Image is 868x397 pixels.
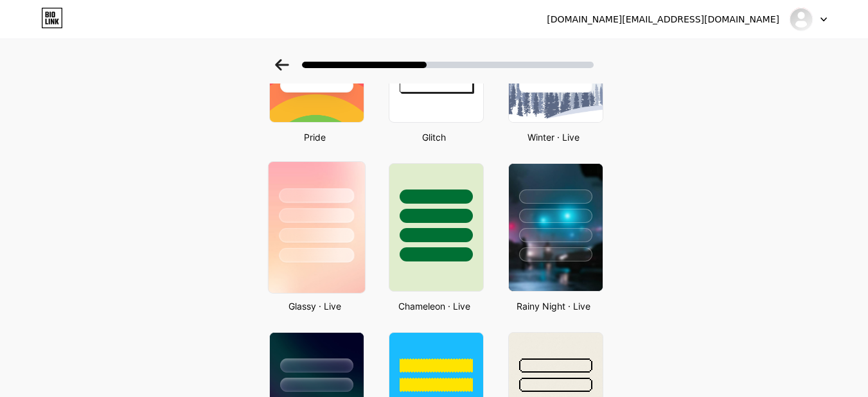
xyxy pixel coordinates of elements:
div: Rainy Night · Live [504,299,603,313]
div: [DOMAIN_NAME][EMAIL_ADDRESS][DOMAIN_NAME] [547,13,779,26]
div: Chameleon · Live [385,299,484,313]
div: Glitch [385,130,484,144]
img: Sozo Clinic UK [789,7,813,31]
img: glassmorphism.jpg [268,162,364,293]
div: Winter · Live [504,130,603,144]
div: Pride [265,130,364,144]
div: Glassy · Live [265,299,364,313]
